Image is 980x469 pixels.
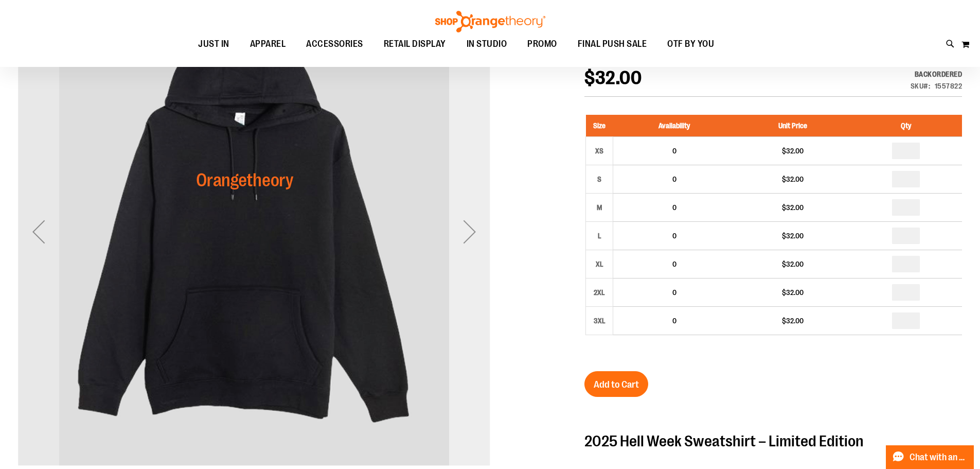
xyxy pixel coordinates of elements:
[911,82,931,90] strong: SKU
[740,174,845,184] div: $32.00
[592,313,607,328] div: 3XL
[467,32,507,56] span: IN STUDIO
[586,115,613,137] th: Size
[592,143,607,159] div: XS
[592,200,607,215] div: M
[306,32,363,56] span: ACCESSORIES
[850,115,962,137] th: Qty
[911,69,963,79] div: Availability
[527,32,557,56] span: PROMO
[672,288,676,297] span: 0
[740,146,845,156] div: $32.00
[584,67,642,89] span: $32.00
[592,256,607,272] div: XL
[740,259,845,269] div: $32.00
[250,32,286,56] span: APPAREL
[740,202,845,213] div: $32.00
[735,115,850,137] th: Unit Price
[910,453,968,462] span: Chat with an Expert
[434,11,547,32] img: Shop Orangetheory
[886,445,974,469] button: Chat with an Expert
[740,287,845,298] div: $32.00
[384,32,446,56] span: RETAIL DISPLAY
[672,317,676,325] span: 0
[911,69,963,79] div: Backordered
[584,433,962,449] h2: 2025 Hell Week Sweatshirt – Limited Edition
[198,32,229,56] span: JUST IN
[592,171,607,187] div: S
[672,203,676,212] span: 0
[740,316,845,326] div: $32.00
[672,147,676,155] span: 0
[592,228,607,244] div: L
[935,81,963,91] div: 1557822
[613,115,736,137] th: Availability
[672,175,676,183] span: 0
[592,285,607,300] div: 2XL
[667,32,714,56] span: OTF BY YOU
[672,232,676,240] span: 0
[584,371,648,397] button: Add to Cart
[672,260,676,268] span: 0
[740,231,845,241] div: $32.00
[578,32,647,56] span: FINAL PUSH SALE
[594,379,639,390] span: Add to Cart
